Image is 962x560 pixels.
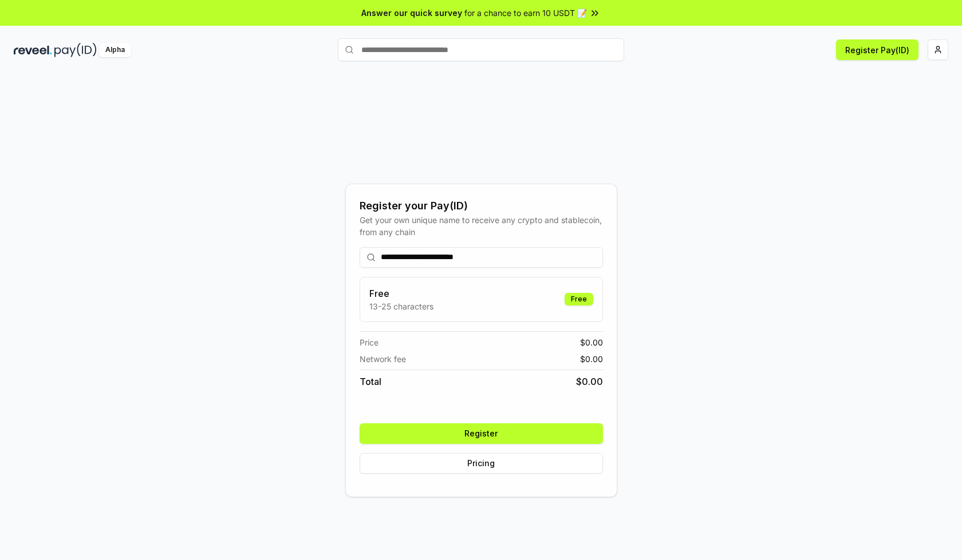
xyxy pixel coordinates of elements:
span: $ 0.00 [576,375,603,388]
span: Total [360,375,381,388]
div: Alpha [99,43,131,57]
button: Pricing [360,453,603,474]
div: Get your own unique name to receive any crypto and stablecoin, from any chain [360,214,603,238]
h3: Free [369,287,433,300]
span: Network fee [360,353,406,365]
p: 13-25 characters [369,300,433,312]
button: Register [360,423,603,444]
span: $ 0.00 [580,336,603,348]
button: Register Pay(ID) [836,39,918,60]
span: $ 0.00 [580,353,603,365]
span: Answer our quick survey [361,7,462,19]
img: reveel_dark [14,43,52,57]
img: pay_id [54,43,97,57]
div: Register your Pay(ID) [360,198,603,214]
span: for a chance to earn 10 USDT 📝 [464,7,587,19]
div: Free [565,293,593,305]
span: Price [360,336,379,348]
